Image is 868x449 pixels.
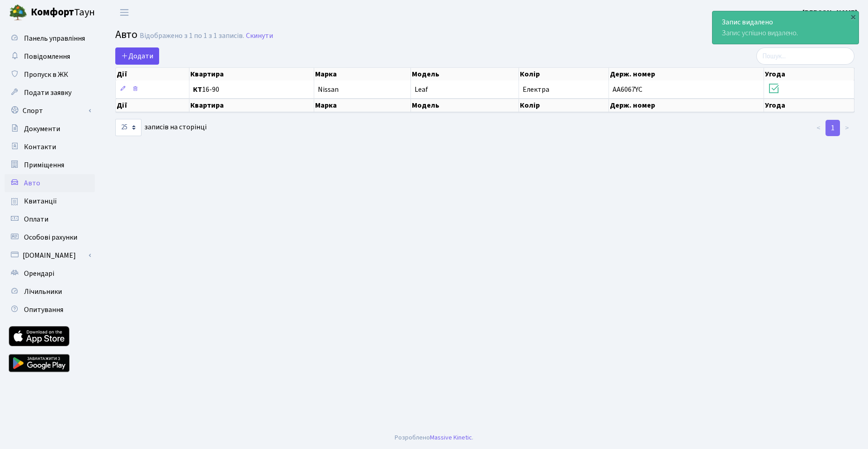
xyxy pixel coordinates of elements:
label: записів на сторінці [115,119,207,136]
span: Контакти [24,142,56,152]
th: Квартира [189,99,314,112]
span: Повідомлення [24,52,70,61]
span: Квитанції [24,196,57,206]
b: КТ [193,85,202,95]
a: Орендарі [5,265,95,283]
span: Документи [24,124,60,134]
th: Марка [314,68,411,80]
a: Авто [5,174,95,192]
div: Запис успішно видалено. [712,11,859,44]
a: 1 [826,120,840,136]
th: Квартира [189,68,314,80]
input: Пошук... [756,47,854,65]
a: Приміщення [5,156,95,174]
span: AA6067YC [613,85,642,95]
div: × [849,12,858,21]
span: Подати заявку [24,88,71,98]
th: Дії [116,99,189,112]
a: Документи [5,120,95,138]
span: Особові рахунки [24,232,77,242]
a: Контакти [5,138,95,156]
th: Держ. номер [609,68,764,80]
a: Скинути [246,32,273,40]
span: Авто [24,178,40,188]
th: Марка [314,99,411,112]
span: Таун [31,5,95,20]
b: Комфорт [31,5,74,19]
img: logo.png [9,4,27,22]
span: Опитування [24,305,63,315]
a: Особові рахунки [5,228,95,246]
div: Відображено з 1 по 1 з 1 записів. [140,32,244,40]
a: Опитування [5,301,95,319]
span: Додати [121,51,153,61]
span: Лічильники [24,287,62,297]
a: Спорт [5,102,95,120]
span: Приміщення [24,160,64,170]
th: Дії [116,68,189,80]
a: Лічильники [5,283,95,301]
a: Панель управління [5,29,95,47]
a: [DOMAIN_NAME] [5,246,95,265]
a: Пропуск в ЖК [5,66,95,84]
span: Електра [523,85,549,95]
th: Колір [519,99,609,112]
a: Подати заявку [5,84,95,102]
div: Розроблено . [395,433,473,443]
span: Панель управління [24,33,85,43]
th: Модель [411,68,519,80]
span: Leaf [415,85,428,95]
select: записів на сторінці [115,119,142,136]
th: Держ. номер [609,99,764,112]
span: Авто [115,27,137,43]
th: Модель [411,99,519,112]
th: Угода [764,68,854,80]
strong: Запис видалено [722,17,773,27]
span: Пропуск в ЖК [24,70,68,80]
a: Повідомлення [5,47,95,66]
th: Угода [764,99,854,112]
button: Переключити навігацію [113,5,136,20]
span: Nissan [318,85,339,95]
a: Massive Kinetic [430,433,472,442]
span: Орендарі [24,269,54,279]
th: Колір [519,68,609,80]
a: Додати [115,47,159,65]
a: [PERSON_NAME] [802,7,857,18]
a: Квитанції [5,192,95,210]
span: Оплати [24,214,48,224]
a: Оплати [5,210,95,228]
span: 16-90 [193,86,310,93]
